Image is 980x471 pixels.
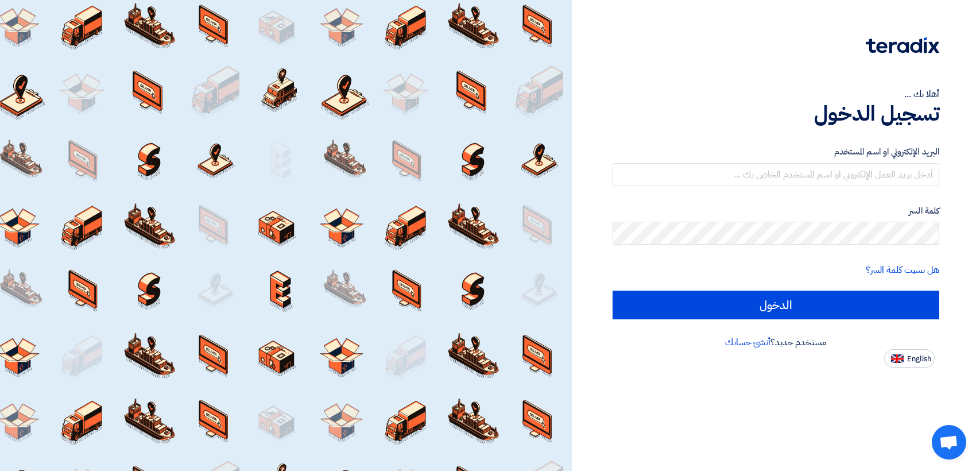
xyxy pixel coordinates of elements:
span: English [907,355,931,363]
a: هل نسيت كلمة السر؟ [866,263,939,277]
label: كلمة السر [613,204,939,218]
div: مستخدم جديد؟ [613,335,939,349]
h1: تسجيل الدخول [613,101,939,126]
div: Open chat [932,425,966,460]
input: الدخول [613,291,939,319]
div: أهلا بك ... [613,87,939,101]
a: أنشئ حسابك [725,335,770,349]
button: English [884,349,935,368]
label: البريد الإلكتروني او اسم المستخدم [613,145,939,159]
img: en-US.png [891,354,904,363]
img: Teradix logo [866,37,939,53]
input: أدخل بريد العمل الإلكتروني او اسم المستخدم الخاص بك ... [613,163,939,186]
